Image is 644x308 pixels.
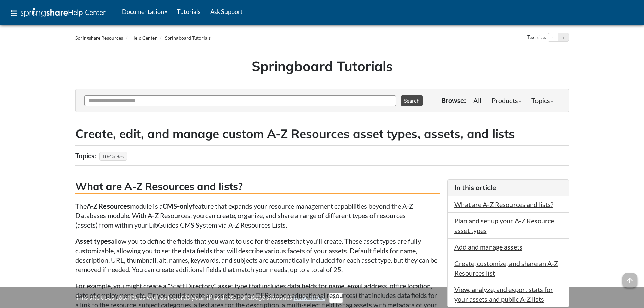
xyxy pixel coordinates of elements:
h2: Create, edit, and manage custom A-Z Resources asset types, assets, and lists [75,125,569,142]
a: All [468,94,486,107]
span: Help Center [68,8,106,17]
span: apps [10,9,18,17]
a: LibGuides [102,151,125,161]
div: Text size: [526,33,548,42]
div: This site uses cookies as well as records your IP address for usage statistics. [69,292,576,303]
h3: What are A-Z Resources and lists? [75,179,440,194]
span: arrow_upward [622,273,637,288]
a: Documentation [117,3,172,20]
strong: Asset types [75,237,111,245]
a: Create, customize, and share an A-Z Resources list [454,259,558,277]
a: Ask Support [206,3,247,20]
strong: assets [274,237,293,245]
img: Springshare [21,8,68,17]
button: Search [401,95,423,106]
a: Springboard Tutorials [165,35,211,41]
a: View, analyze, and export stats for your assets and public A-Z lists [454,285,553,303]
strong: CMS-only [163,202,192,210]
a: Help Center [131,35,157,41]
p: Browse: [441,96,466,105]
button: Increase text size [558,33,569,42]
p: allow you to define the fields that you want to use for the that you'll create. These asset types... [75,236,440,274]
a: arrow_upward [622,274,637,282]
div: Topics: [75,149,98,162]
h1: Springboard Tutorials [80,56,564,75]
a: What are A-Z Resources and lists? [454,200,553,208]
strong: A-Z Resources [87,202,130,210]
button: Decrease text size [548,33,558,42]
p: The module is a feature that expands your resource management capabilities beyond the A-Z Databas... [75,201,440,230]
a: Topics [526,94,558,107]
a: Tutorials [172,3,206,20]
a: Springshare Resources [75,35,123,41]
h3: In this article [454,183,562,192]
a: Plan and set up your A-Z Resource asset types [454,217,554,234]
a: Products [486,94,526,107]
a: apps Help Center [5,3,111,23]
a: Add and manage assets [454,243,522,251]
